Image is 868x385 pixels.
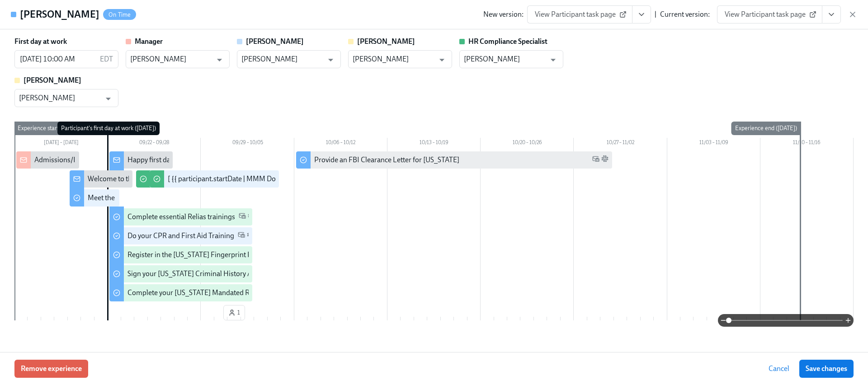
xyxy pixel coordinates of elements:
div: 09/29 – 10/05 [201,138,294,150]
div: 10/27 – 11/02 [574,138,667,150]
span: Slack [601,155,609,165]
span: Work Email [238,231,245,241]
div: Meet the team! [88,193,134,203]
div: 11/03 – 11/09 [667,138,760,150]
span: Cancel [769,364,789,373]
span: Save changes [806,364,847,373]
div: [DATE] – [DATE] [14,138,108,150]
span: Work Email [239,212,246,222]
div: | [655,9,656,19]
div: Experience end ([DATE]) [731,122,801,135]
div: 11/10 – 11/16 [760,138,854,150]
strong: HR Compliance Specialist [468,37,547,46]
strong: [PERSON_NAME] [24,76,81,85]
span: Remove experience [21,364,82,373]
div: Complete essential Relias trainings [127,212,235,222]
span: Slack [248,212,255,222]
div: 10/06 – 10/12 [294,138,387,150]
button: Cancel [762,360,796,378]
button: View task page [632,5,651,23]
button: Open [324,53,338,67]
span: Work Email [592,155,599,165]
div: Experience start ([DATE]) [14,122,85,135]
div: Sign your [US_STATE] Criminal History Affidavit [127,269,273,279]
span: Slack [247,231,254,241]
span: 1 [228,308,240,317]
button: 1 [223,305,245,320]
div: 10/13 – 10/19 [387,138,481,150]
label: First day at work [14,37,67,47]
button: Open [435,53,449,67]
button: Remove experience [14,360,88,378]
button: View task page [822,5,841,23]
div: [ {{ participant.startDate | MMM Do }} Cohort] Confirm when cleared to conduct BPSes [168,174,432,184]
h4: [PERSON_NAME] [20,8,99,21]
p: EDT [100,54,113,64]
div: Provide an FBI Clearance Letter for [US_STATE] [314,155,459,165]
div: Current version: [660,9,710,19]
a: View Participant task page [717,5,822,23]
span: On Time [103,11,136,18]
span: View Participant task page [535,10,625,19]
div: Complete your [US_STATE] Mandated Reporter Training [127,288,300,298]
div: Register in the [US_STATE] Fingerprint Portal [127,250,266,260]
span: View Participant task page [725,10,815,19]
div: New version: [483,9,524,19]
strong: [PERSON_NAME] [357,37,415,46]
div: Do your CPR and First Aid Training [127,231,234,241]
div: 10/20 – 10/26 [481,138,574,150]
button: Open [212,53,226,67]
div: 09/22 – 09/28 [108,138,201,150]
button: Save changes [799,360,854,378]
strong: [PERSON_NAME] [246,37,304,46]
button: Open [546,53,560,67]
div: Admissions/Intake New Hire cleared to start [34,155,170,165]
div: Participant's first day at work ([DATE]) [57,122,160,135]
strong: Manager [135,37,163,46]
div: Happy first day! [127,155,176,165]
button: Open [101,92,115,106]
div: Welcome to the Charlie Health team! [88,174,201,184]
a: View Participant task page [527,5,632,23]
